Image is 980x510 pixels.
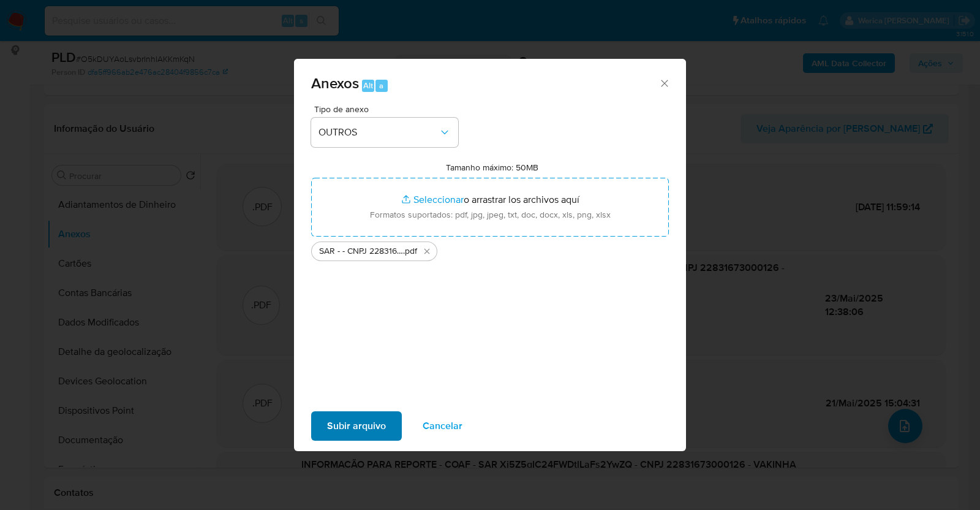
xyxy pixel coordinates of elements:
[327,413,386,440] span: Subir arquivo
[311,411,402,441] button: Subir arquivo
[318,126,439,139] span: OUTROS
[311,118,458,147] button: OUTROS
[311,72,359,94] span: Anexos
[420,244,434,259] button: Eliminar SAR - - CNPJ 22831673000126 - VAKINHA.COM INSTITUICAO DE PAGAMENTO LTDA.pdf
[379,80,383,91] span: a
[407,411,478,441] button: Cancelar
[319,245,403,257] span: SAR - - CNPJ 22831673000126 - [DOMAIN_NAME] INSTITUICAO DE PAGAMENTO LTDA
[363,80,373,91] span: Alt
[403,245,417,257] span: .pdf
[446,162,538,173] label: Tamanho máximo: 50MB
[311,237,669,261] ul: Archivos seleccionados
[658,77,669,88] button: Cerrar
[314,105,461,113] span: Tipo de anexo
[423,413,462,440] span: Cancelar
